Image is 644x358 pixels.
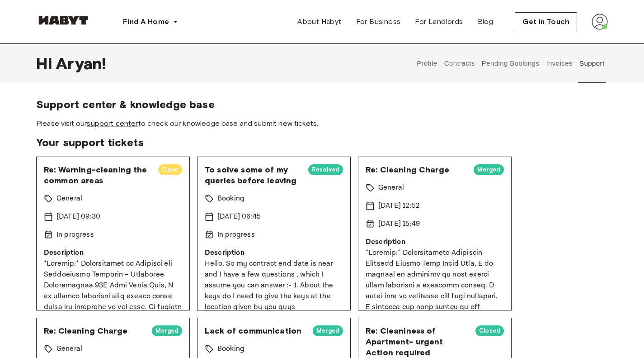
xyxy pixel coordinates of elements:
span: Please visit our to check our knowledge base and submit new tickets. [36,119,608,129]
img: Habyt [36,16,90,25]
span: Blog [478,16,494,27]
span: Lack of communication [205,325,306,336]
p: Booking [217,193,244,204]
a: support center [87,119,138,128]
span: Merged [313,326,343,335]
span: Find A Home [123,16,169,27]
span: Hi [36,54,56,73]
span: Re: Cleaniness of Apartment- urgent Action required [366,325,468,358]
a: Blog [470,13,501,31]
button: Find A Home [116,13,185,31]
p: [DATE] 06:45 [217,211,261,222]
p: [DATE] 09:30 [56,211,100,222]
span: For Business [356,16,401,27]
span: Get in Touch [522,16,569,27]
a: For Landlords [408,13,470,31]
a: For Business [349,13,408,31]
span: For Landlords [415,16,463,27]
p: General [378,182,404,193]
span: Re: Warning-cleaning the common areas [44,164,151,186]
span: To solve some of my queries before leaving [205,164,301,186]
p: [DATE] 12:52 [378,200,420,211]
button: Invoices [545,43,573,83]
span: Aryan ! [56,54,106,73]
img: avatar [592,14,608,30]
p: Description [44,248,182,258]
p: General [56,193,82,204]
div: user profile tabs [414,43,608,83]
span: Support center & knowledge base [36,98,608,111]
p: In progress [217,229,255,240]
button: Pending Bookings [480,43,541,83]
span: Merged [152,326,182,335]
span: Re: Cleaning Charge [44,325,145,336]
span: Closed [475,326,504,335]
span: Your support tickets [36,136,608,149]
button: Support [578,43,606,83]
span: Re: Cleaning Charge [366,164,466,175]
span: About Habyt [297,16,341,27]
span: Merged [474,165,504,174]
button: Get in Touch [515,12,577,31]
button: Contracts [443,43,476,83]
p: Booking [217,344,244,354]
span: Open [158,165,182,174]
button: Profile [416,43,439,83]
span: Resolved [308,165,343,174]
p: In progress [56,229,94,240]
p: Description [366,237,504,248]
p: Description [205,248,343,258]
a: About Habyt [290,13,348,31]
p: General [56,344,82,354]
p: [DATE] 15:49 [378,219,420,229]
